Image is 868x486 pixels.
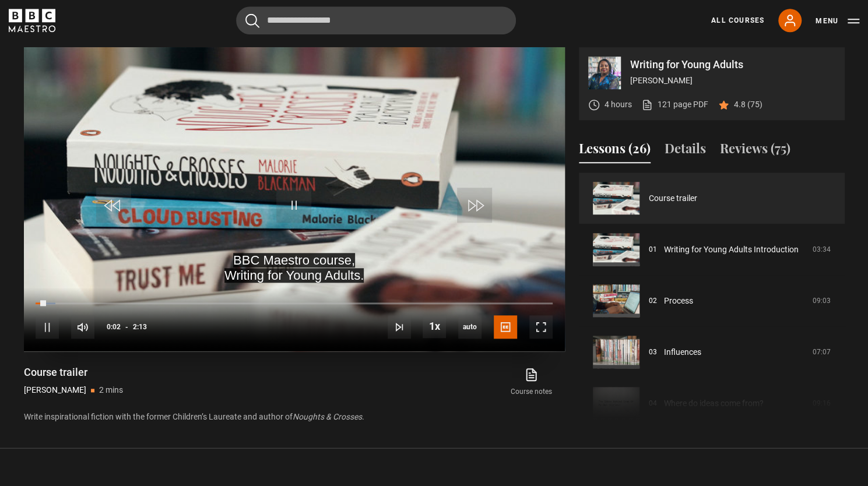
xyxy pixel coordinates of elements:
[36,302,552,305] div: Progress Bar
[720,139,790,163] button: Reviews (75)
[245,13,259,28] button: Submit the search query
[664,295,693,307] a: Process
[133,316,147,337] span: 2:13
[711,15,764,26] a: All Courses
[529,315,553,339] button: Fullscreen
[107,316,121,337] span: 0:02
[630,75,835,87] p: [PERSON_NAME]
[664,346,701,358] a: Influences
[24,411,565,423] p: Write inspirational fiction with the former Children’s Laureate and author of .
[734,98,762,111] p: 4.8 (75)
[665,139,706,163] button: Details
[605,98,632,111] p: 4 hours
[579,139,651,163] button: Lessons (26)
[24,47,565,351] video-js: Video Player
[630,59,835,70] p: Writing for Young Adults
[423,315,446,338] button: Playback Rate
[293,412,362,421] i: Noughts & Crosses
[388,315,411,339] button: Next Lesson
[641,98,708,111] a: 121 page PDF
[24,365,123,379] h1: Course trailer
[71,315,94,339] button: Mute
[664,244,799,256] a: Writing for Young Adults Introduction
[458,315,482,339] span: auto
[99,384,123,396] p: 2 mins
[498,365,564,399] a: Course notes
[236,6,516,34] input: Search
[9,9,55,32] svg: BBC Maestro
[36,315,59,339] button: Pause
[816,15,859,27] button: Toggle navigation
[125,323,128,331] span: -
[649,192,697,205] a: Course trailer
[458,315,482,339] div: Current quality: 720p
[494,315,517,339] button: Captions
[24,384,86,396] p: [PERSON_NAME]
